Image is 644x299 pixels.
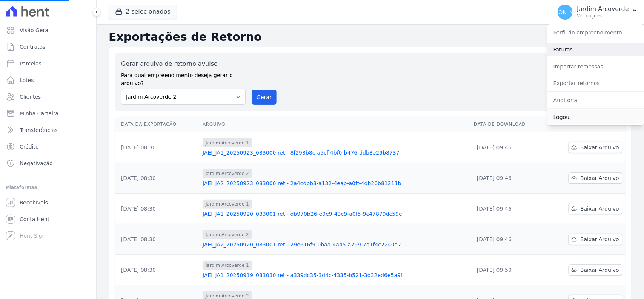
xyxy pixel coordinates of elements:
[20,110,58,117] span: Minha Carteira
[115,117,200,132] th: Data da Exportação
[569,234,622,245] a: Baixar Arquivo
[109,30,632,44] h2: Exportações de Retorno
[115,163,200,194] td: [DATE] 08:30
[121,59,246,68] label: Gerar arquivo de retorno avulso
[20,76,34,84] span: Lotes
[577,5,629,13] p: Jardim Arcoverde
[471,194,547,224] td: [DATE] 09:46
[547,76,644,90] a: Exportar retornos
[3,139,93,154] a: Crédito
[203,230,252,239] span: Jardim Arcoverde 2
[115,194,200,224] td: [DATE] 08:30
[115,132,200,163] td: [DATE] 08:30
[20,143,39,150] span: Crédito
[3,56,93,71] a: Parcelas
[203,149,468,156] a: JAEI_JA1_20250923_083000.ret - 8f298b8c-a5cf-4bf0-b476-ddb8e29b8737
[3,73,93,88] a: Lotes
[203,138,252,147] span: Jardim Arcoverde 1
[20,199,48,206] span: Recebíveis
[3,106,93,121] a: Minha Carteira
[121,68,246,87] label: Para qual empreendimento deseja gerar o arquivo?
[3,89,93,104] a: Clientes
[569,264,622,276] a: Baixar Arquivo
[547,110,644,124] a: Logout
[203,210,468,218] a: JAEI_JA1_20250920_083001.ret - db970b26-e9e9-43c9-a0f5-9c47879dc59e
[569,172,622,184] a: Baixar Arquivo
[3,39,93,54] a: Contratos
[20,43,45,51] span: Contratos
[580,266,619,274] span: Baixar Arquivo
[580,205,619,212] span: Baixar Arquivo
[569,142,622,153] a: Baixar Arquivo
[547,60,644,73] a: Importar remessas
[203,200,252,209] span: Jardim Arcoverde 1
[547,43,644,56] a: Faturas
[3,23,93,38] a: Visão Geral
[20,26,50,34] span: Visão Geral
[252,90,277,105] button: Gerar
[3,212,93,227] a: Conta Hent
[6,183,90,192] div: Plataformas
[20,126,58,134] span: Transferências
[203,169,252,178] span: Jardim Arcoverde 2
[203,271,468,279] a: JAEI_JA1_20250919_083030.ret - a339dc35-3d4c-4335-b521-3d32ed6e5a9f
[547,93,644,107] a: Auditoria
[471,224,547,255] td: [DATE] 09:46
[203,241,468,248] a: JAEI_JA2_20250920_083001.ret - 29e616f9-0baa-4a45-a799-7a1f4c2240a7
[552,2,644,23] button: [PERSON_NAME] Jardim Arcoverde Ver opções
[471,163,547,194] td: [DATE] 09:46
[3,156,93,171] a: Negativação
[580,144,619,151] span: Baixar Arquivo
[20,60,41,67] span: Parcelas
[109,5,177,19] button: 2 selecionados
[115,255,200,285] td: [DATE] 08:30
[3,195,93,210] a: Recebíveis
[115,224,200,255] td: [DATE] 08:30
[547,26,644,39] a: Perfil do empreendimento
[200,117,471,132] th: Arquivo
[20,160,53,167] span: Negativação
[471,117,547,132] th: Data de Download
[471,255,547,285] td: [DATE] 09:50
[577,13,629,19] p: Ver opções
[543,9,587,15] span: [PERSON_NAME]
[471,132,547,163] td: [DATE] 09:46
[569,203,622,214] a: Baixar Arquivo
[203,180,468,187] a: JAEI_JA2_20250923_083000.ret - 2a4cdbb8-a132-4eab-a0ff-4db20b81211b
[20,93,41,101] span: Clientes
[580,235,619,243] span: Baixar Arquivo
[203,261,252,270] span: Jardim Arcoverde 1
[20,215,49,223] span: Conta Hent
[3,122,93,138] a: Transferências
[580,174,619,182] span: Baixar Arquivo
